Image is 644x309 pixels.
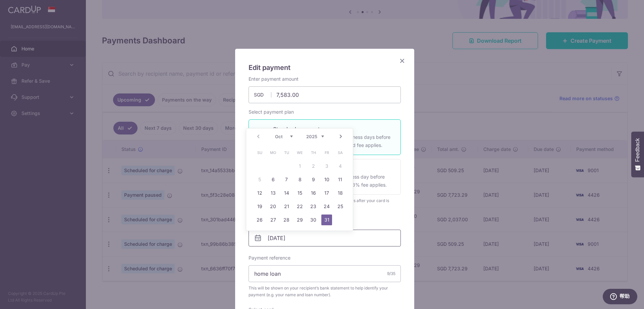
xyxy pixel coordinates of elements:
span: This will be shown on your recipient’s bank statement to help identify your payment (e.g. your na... [249,285,401,298]
p: Standard payment [273,125,392,133]
a: 19 [254,201,265,212]
a: 30 [308,215,319,225]
span: SGD [254,91,271,98]
a: 23 [308,201,319,212]
span: Saturday [335,147,345,158]
label: Enter payment amount [249,76,299,82]
a: 14 [281,188,292,198]
div: 9/35 [387,270,395,277]
input: 0.00 [249,86,401,103]
a: 17 [321,188,332,198]
a: Next [337,132,345,141]
a: 16 [308,188,319,198]
a: 20 [268,201,278,212]
span: Monday [268,147,278,158]
a: 25 [335,201,345,212]
span: Wednesday [294,147,305,158]
span: Feedback [635,138,641,162]
span: Thursday [308,147,319,158]
a: 18 [335,188,345,198]
a: 15 [294,188,305,198]
label: Select payment plan [249,109,294,115]
a: 21 [281,201,292,212]
a: 28 [281,215,292,225]
iframe: 打开一个小组件，您可以在其中找到更多信息 [602,289,637,306]
h5: Edit payment [249,62,401,73]
a: 8 [294,174,305,185]
a: 13 [268,188,278,198]
button: Feedback - Show survey [631,131,644,177]
a: 7 [281,174,292,185]
a: 26 [254,215,265,225]
a: 12 [254,188,265,198]
a: 22 [294,201,305,212]
label: Payment reference [249,255,290,261]
button: Close [398,57,406,65]
a: 29 [294,215,305,225]
span: Tuesday [281,147,292,158]
span: Friday [321,147,332,158]
span: Sunday [254,147,265,158]
a: 10 [321,174,332,185]
a: 6 [268,174,278,185]
a: 31 [321,215,332,225]
a: 24 [321,201,332,212]
a: 27 [268,215,278,225]
a: 9 [308,174,319,185]
input: DD / MM / YYYY [249,230,401,246]
a: 11 [335,174,345,185]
